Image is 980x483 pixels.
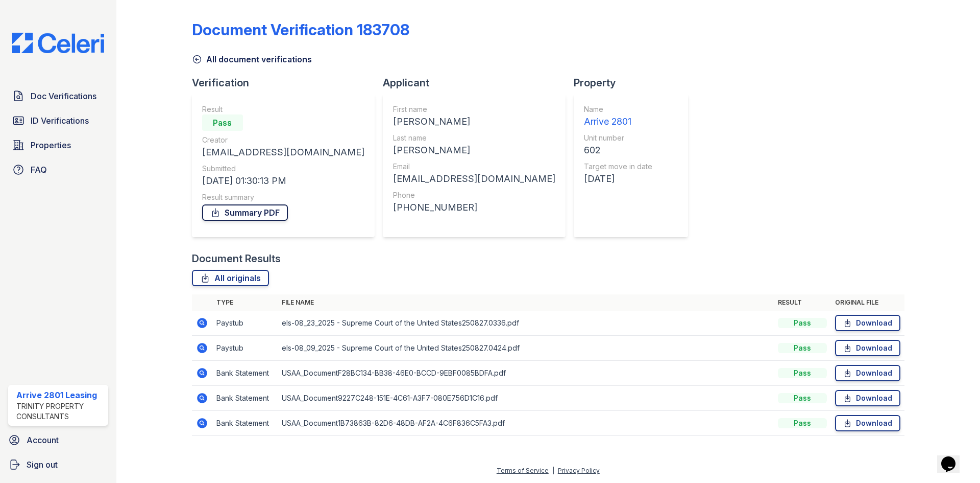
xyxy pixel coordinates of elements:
[778,318,827,328] div: Pass
[16,389,104,401] div: Arrive 2801 Leasing
[192,270,269,286] a: All originals
[778,368,827,378] div: Pass
[27,458,58,471] span: Sign out
[4,33,112,53] img: CE_Logo_Blue-a8612792a0a2168367f1c8372b55b34899dd931a85d93a1a3d3e32e68fde9ad4.png
[278,361,774,386] td: USAA_DocumentF28BC134-BB38-46E0-BCCD-9EBF0085BDFA.pdf
[202,145,364,159] div: [EMAIL_ADDRESS][DOMAIN_NAME]
[4,430,112,450] a: Account
[937,442,970,473] iframe: chat widget
[835,415,900,431] a: Download
[584,114,652,129] div: Arrive 2801
[774,294,831,311] th: Result
[778,393,827,403] div: Pass
[497,467,549,474] a: Terms of Service
[27,434,59,446] span: Account
[192,76,383,90] div: Verification
[212,294,278,311] th: Type
[31,114,89,127] span: ID Verifications
[835,340,900,356] a: Download
[8,159,108,180] a: FAQ
[278,294,774,311] th: File name
[192,53,312,65] a: All document verifications
[584,133,652,143] div: Unit number
[31,90,96,102] span: Doc Verifications
[4,454,112,475] a: Sign out
[552,467,554,474] div: |
[584,172,652,186] div: [DATE]
[558,467,600,474] a: Privacy Policy
[8,86,108,106] a: Doc Verifications
[584,143,652,157] div: 602
[393,114,555,129] div: [PERSON_NAME]
[202,104,364,114] div: Result
[212,361,278,386] td: Bank Statement
[393,143,555,157] div: [PERSON_NAME]
[835,365,900,381] a: Download
[393,162,555,172] div: Email
[778,343,827,353] div: Pass
[202,192,364,202] div: Result summary
[278,386,774,411] td: USAA_Document9227C248-151E-4C61-A3F7-080E756D1C16.pdf
[393,172,555,186] div: [EMAIL_ADDRESS][DOMAIN_NAME]
[584,162,652,172] div: Target move in date
[393,190,555,200] div: Phone
[212,311,278,336] td: Paystub
[8,110,108,131] a: ID Verifications
[778,418,827,428] div: Pass
[202,174,364,188] div: [DATE] 01:30:13 PM
[393,133,555,143] div: Last name
[278,336,774,361] td: els-08_09_2025 - Supreme Court of the United States250827.0424.pdf
[202,204,288,221] a: Summary PDF
[584,104,652,114] div: Name
[393,104,555,114] div: First name
[192,20,409,39] div: Document Verification 183708
[278,311,774,336] td: els-08_23_2025 - Supreme Court of the United States250827.0336.pdf
[31,139,71,151] span: Properties
[835,390,900,406] a: Download
[393,200,555,215] div: [PHONE_NUMBER]
[584,104,652,129] a: Name Arrive 2801
[212,386,278,411] td: Bank Statement
[278,411,774,436] td: USAA_Document1B73863B-82D6-48DB-AF2A-4C6F836C5FA3.pdf
[574,76,696,90] div: Property
[202,164,364,174] div: Submitted
[212,336,278,361] td: Paystub
[16,401,104,422] div: Trinity Property Consultants
[31,164,47,176] span: FAQ
[202,114,243,131] div: Pass
[383,76,574,90] div: Applicant
[8,135,108,155] a: Properties
[831,294,904,311] th: Original file
[835,315,900,331] a: Download
[202,135,364,145] div: Creator
[192,251,281,266] div: Document Results
[212,411,278,436] td: Bank Statement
